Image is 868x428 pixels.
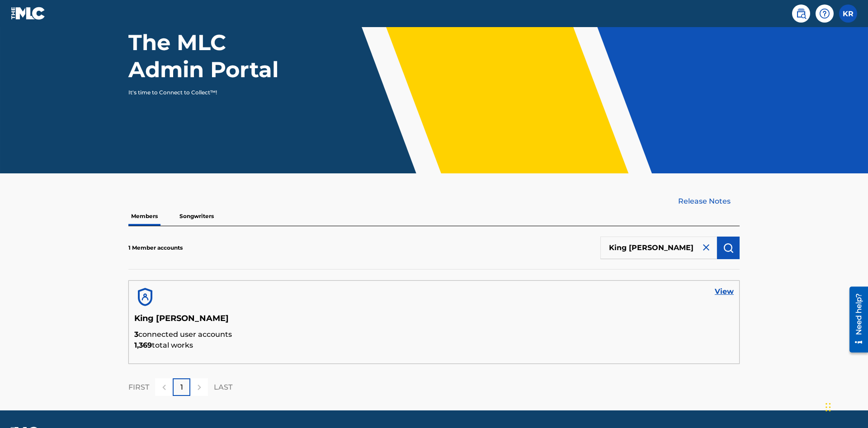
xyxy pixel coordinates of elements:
[723,242,734,253] img: Search Works
[816,5,834,23] div: Help
[134,340,734,351] p: total works
[715,286,734,297] a: View
[792,5,810,23] a: Public Search
[826,394,831,421] div: Drag
[701,242,712,253] img: close
[128,382,149,393] p: FIRST
[128,244,183,252] p: 1 Member accounts
[796,8,807,19] img: search
[134,313,734,329] h5: King [PERSON_NAME]
[600,237,717,259] input: Search Members
[128,88,285,97] p: It's time to Connect to Collect™!
[134,341,152,349] span: 1,369
[134,286,156,308] img: account
[214,382,232,393] p: LAST
[823,385,868,428] iframe: Chat Widget
[128,2,297,83] h1: Welcome to The MLC Admin Portal
[839,5,857,23] div: User Menu
[11,7,46,20] img: MLC Logo
[819,8,830,19] img: help
[180,382,183,393] p: 1
[128,207,160,226] p: Members
[177,207,217,226] p: Songwriters
[678,196,740,207] a: Release Notes
[134,330,138,339] span: 3
[134,329,734,340] p: connected user accounts
[843,283,868,357] iframe: Resource Center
